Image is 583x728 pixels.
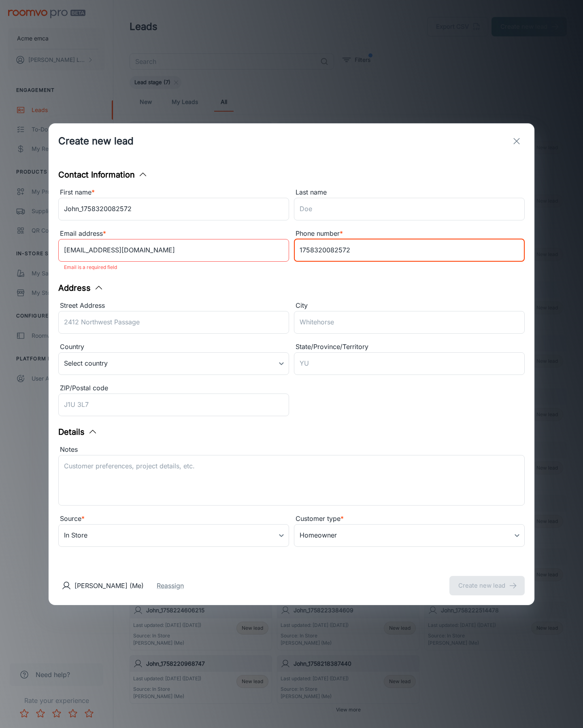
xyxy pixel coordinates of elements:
p: Email is a required field [64,262,283,272]
div: Select country [58,352,289,375]
div: ZIP/Postal code [58,383,289,394]
div: Country [58,342,289,352]
div: Phone number [294,229,525,239]
div: Homeowner [294,524,525,547]
input: 2412 Northwest Passage [58,311,289,334]
input: Whitehorse [294,311,525,334]
button: Contact Information [58,169,148,181]
div: State/Province/Territory [294,342,525,352]
div: First name [58,187,289,198]
input: J1U 3L7 [58,394,289,416]
div: Source [58,514,289,524]
div: In Store [58,524,289,547]
div: Last name [294,187,525,198]
div: City [294,301,525,311]
button: exit [509,133,525,149]
div: Street Address [58,301,289,311]
h1: Create new lead [58,134,134,148]
button: Details [58,426,98,438]
input: +1 439-123-4567 [294,239,525,262]
input: Doe [294,198,525,220]
input: myname@example.com [58,239,289,262]
button: Reassign [157,581,184,590]
input: John [58,198,289,220]
input: YU [294,352,525,375]
div: Email address [58,229,289,239]
div: Customer type [294,514,525,524]
p: [PERSON_NAME] (Me) [74,581,144,590]
div: Notes [58,444,525,455]
button: Address [58,282,104,294]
